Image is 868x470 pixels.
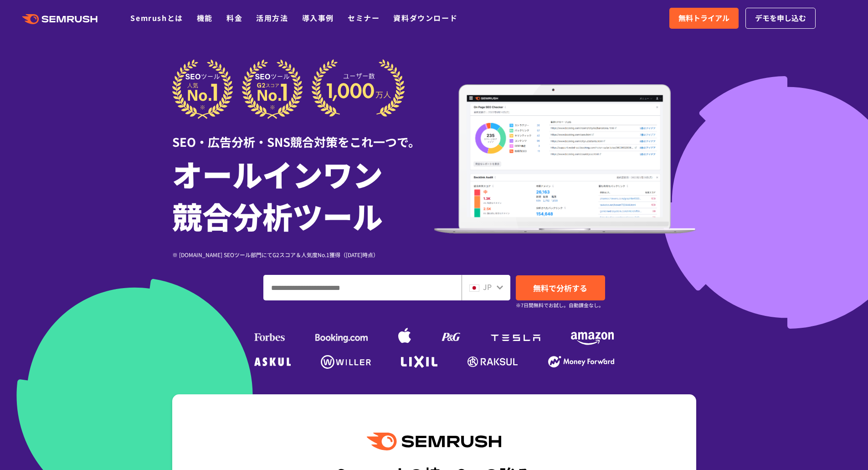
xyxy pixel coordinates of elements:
a: 機能 [197,12,213,23]
a: Semrushとは [130,12,183,23]
span: 無料トライアル [678,12,729,24]
a: 料金 [226,12,242,23]
a: 資料ダウンロード [393,12,457,23]
a: デモを申し込む [745,8,816,29]
span: 無料で分析する [533,282,587,294]
input: ドメイン、キーワードまたはURLを入力してください [264,275,461,300]
img: Semrush [367,433,501,450]
h1: オールインワン 競合分析ツール [172,153,434,237]
div: SEO・広告分析・SNS競合対策をこれ一つで。 [172,119,434,150]
div: ※ [DOMAIN_NAME] SEOツール部門にてG2スコア＆人気度No.1獲得（[DATE]時点） [172,250,434,259]
a: 導入事例 [302,12,334,23]
span: JP [483,281,492,292]
small: ※7日間無料でお試し。自動課金なし。 [516,301,604,310]
span: デモを申し込む [755,12,806,24]
a: 活用方法 [256,12,288,23]
a: 無料トライアル [669,8,739,29]
a: 無料で分析する [516,275,605,300]
a: セミナー [348,12,380,23]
